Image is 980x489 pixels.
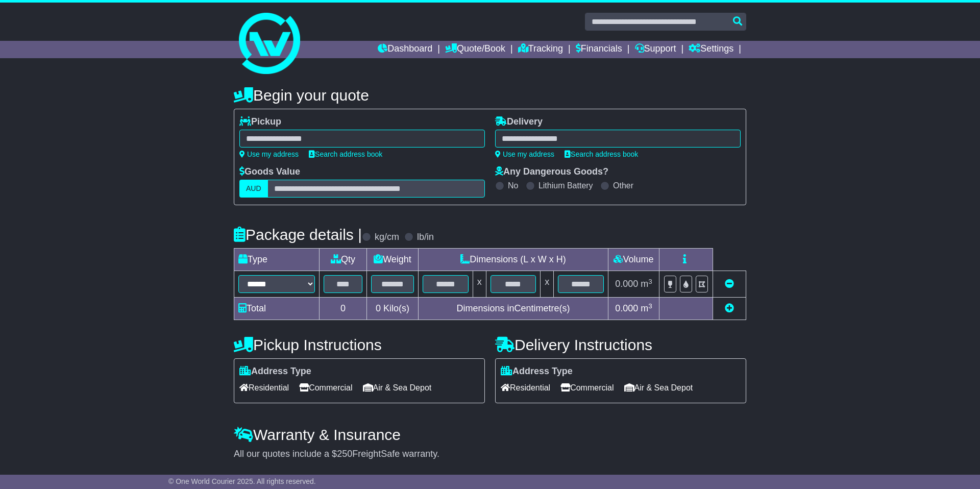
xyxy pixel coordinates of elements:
a: Add new item [725,303,734,313]
a: Settings [689,41,733,58]
td: Volume [608,249,659,271]
span: Air & Sea Depot [363,380,432,396]
span: Residential [501,380,550,396]
span: m [641,279,652,289]
label: Lithium Battery [538,181,593,190]
a: Search address book [565,150,638,158]
span: m [641,303,652,313]
label: Pickup [239,116,281,128]
td: x [473,271,486,298]
a: Quote/Book [445,41,505,58]
a: Financials [576,41,622,58]
h4: Pickup Instructions [234,336,485,353]
a: Remove this item [725,279,734,289]
span: 0 [376,303,381,313]
a: Support [635,41,676,58]
label: Other [613,181,633,190]
label: Any Dangerous Goods? [495,166,608,178]
h4: Delivery Instructions [495,336,746,353]
a: Tracking [518,41,563,58]
a: Use my address [239,150,299,158]
td: Dimensions in Centimetre(s) [418,298,608,320]
label: Delivery [495,116,543,128]
h4: Package details | [234,226,362,243]
sup: 3 [648,278,652,285]
a: Dashboard [378,41,432,58]
span: Commercial [560,380,614,396]
td: 0 [320,298,367,320]
label: lb/in [417,232,434,243]
label: No [508,181,518,190]
label: Address Type [501,366,573,377]
td: Qty [320,249,367,271]
span: Commercial [299,380,352,396]
span: 250 [337,449,352,459]
span: Air & Sea Depot [624,380,693,396]
h4: Warranty & Insurance [234,426,746,443]
span: © One World Courier 2025. All rights reserved. [168,477,316,485]
h4: Begin your quote [234,87,746,104]
a: Use my address [495,150,554,158]
td: x [541,271,554,298]
label: Address Type [239,366,311,377]
td: Dimensions (L x W x H) [418,249,608,271]
div: All our quotes include a $ FreightSafe warranty. [234,449,746,460]
span: 0.000 [615,279,638,289]
td: Kilo(s) [367,298,419,320]
label: AUD [239,180,268,198]
td: Type [234,249,320,271]
td: Weight [367,249,419,271]
sup: 3 [648,302,652,310]
td: Total [234,298,320,320]
label: Goods Value [239,166,300,178]
span: 0.000 [615,303,638,313]
span: Residential [239,380,289,396]
a: Search address book [309,150,382,158]
label: kg/cm [375,232,399,243]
